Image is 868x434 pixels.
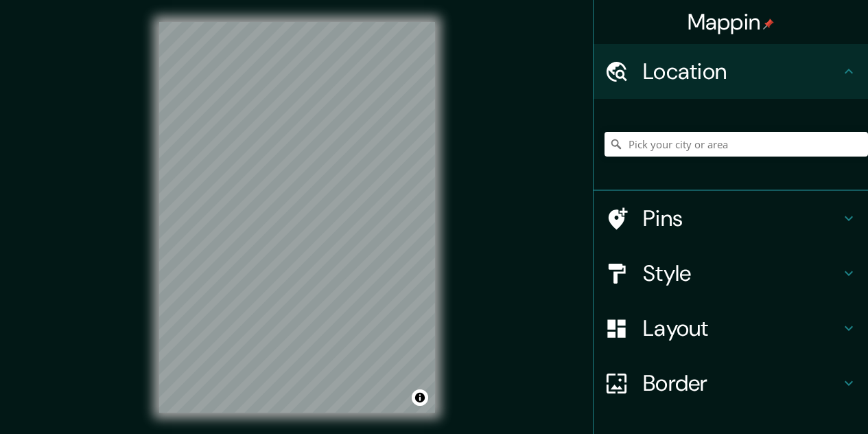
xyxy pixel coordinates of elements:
div: Location [594,44,868,99]
input: Pick your city or area [605,132,868,157]
button: Toggle attribution [412,389,428,406]
canvas: Map [159,22,435,413]
div: Layout [594,301,868,356]
div: Pins [594,191,868,246]
div: Border [594,356,868,411]
h4: Border [643,369,841,397]
h4: Style [643,260,841,287]
h4: Location [643,58,841,85]
h4: Pins [643,205,841,232]
img: pin-icon.png [763,19,774,30]
h4: Layout [643,315,841,342]
div: Style [594,246,868,301]
h4: Mappin [688,8,775,36]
